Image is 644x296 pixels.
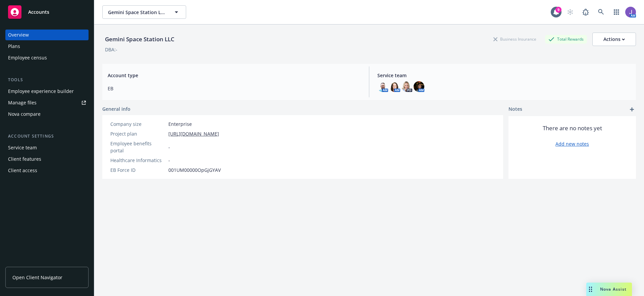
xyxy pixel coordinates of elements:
a: Report a Bug [579,5,592,19]
div: Account settings [5,133,89,140]
div: Employee census [8,52,47,63]
span: General info [102,105,130,112]
div: Nova compare [8,109,41,119]
div: Client access [8,165,37,176]
a: add [628,105,636,113]
span: EB [108,85,361,92]
div: Service team [8,142,37,153]
a: Search [594,5,608,19]
a: Client features [5,154,89,164]
a: Overview [5,30,89,40]
a: Service team [5,142,89,153]
span: Notes [508,105,522,113]
a: Add new notes [555,140,589,147]
div: Business Insurance [490,35,540,43]
div: Overview [8,30,29,40]
span: Enterprise [168,120,192,128]
span: Gemini Space Station LLC [108,9,166,16]
a: Nova compare [5,109,89,119]
div: Actions [603,33,625,46]
span: Service team [377,72,631,79]
div: Drag to move [586,283,595,296]
a: Employee experience builder [5,86,89,97]
button: Nova Assist [586,283,632,296]
img: photo [377,81,388,92]
img: photo [625,7,636,17]
span: - [168,144,170,151]
a: Switch app [610,5,623,19]
div: EB Force ID [110,166,166,174]
a: [URL][DOMAIN_NAME] [168,130,219,137]
div: Employee benefits portal [110,140,166,154]
a: Plans [5,41,89,52]
div: DBA: - [105,46,117,53]
button: Actions [592,33,636,46]
div: Gemini Space Station LLC [102,35,177,44]
a: Employee census [5,52,89,63]
div: 9 [555,7,561,13]
div: Client features [8,154,41,164]
span: 001UM00000OpGjGYAV [168,166,221,174]
button: Gemini Space Station LLC [102,5,186,19]
div: Employee experience builder [8,86,74,97]
span: There are no notes yet [543,124,602,132]
div: Total Rewards [545,35,587,43]
img: photo [401,81,412,92]
span: Accounts [28,9,49,15]
span: - [168,157,170,164]
span: Account type [108,72,361,79]
img: photo [414,81,424,92]
div: Company size [110,120,166,128]
span: Nova Assist [600,286,627,292]
a: Accounts [5,3,89,21]
a: Start snowing [563,5,577,19]
img: photo [389,81,400,92]
a: Manage files [5,97,89,108]
a: Client access [5,165,89,176]
div: Tools [5,77,89,83]
div: Healthcare Informatics [110,157,166,164]
span: Open Client Navigator [12,274,62,281]
div: Plans [8,41,20,52]
div: Project plan [110,130,166,137]
div: Manage files [8,97,37,108]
